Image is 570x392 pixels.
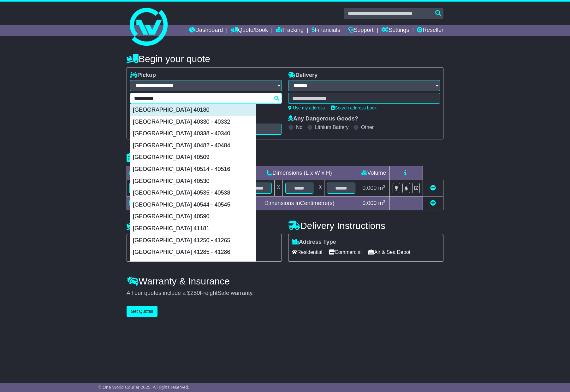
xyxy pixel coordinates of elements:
[130,151,256,163] div: [GEOGRAPHIC_DATA] 40509
[130,258,256,270] div: [GEOGRAPHIC_DATA] 41292 - 41297
[231,25,268,36] a: Quote/Book
[383,199,385,204] sup: 3
[296,124,302,130] label: No
[130,211,256,223] div: [GEOGRAPHIC_DATA] 40590
[315,124,349,130] label: Lithium Battery
[362,200,377,206] span: 0.000
[127,152,206,163] h4: Package details |
[240,166,358,180] td: Dimensions (L x W x H)
[130,235,256,247] div: [GEOGRAPHIC_DATA] 41250 - 41265
[331,105,377,110] a: Search address book
[361,124,374,130] label: Other
[130,116,256,128] div: [GEOGRAPHIC_DATA] 40330 - 40332
[240,196,358,210] td: Dimensions in Centimetre(s)
[130,72,156,79] label: Pickup
[274,180,282,196] td: x
[130,246,256,258] div: [GEOGRAPHIC_DATA] 41285 - 41286
[190,290,200,296] span: 250
[378,185,385,191] span: m
[130,140,256,152] div: [GEOGRAPHIC_DATA] 40482 - 40484
[417,25,443,36] a: Reseller
[189,25,223,36] a: Dashboard
[381,25,409,36] a: Settings
[130,175,256,187] div: [GEOGRAPHIC_DATA] 40530
[130,93,282,104] typeahead: Please provide city
[130,223,256,235] div: [GEOGRAPHIC_DATA] 41181
[430,200,436,206] a: Add new item
[288,105,325,110] a: Use my address
[130,128,256,140] div: [GEOGRAPHIC_DATA] 40338 - 40340
[130,199,256,211] div: [GEOGRAPHIC_DATA] 40544 - 40545
[98,385,189,390] span: © One World Courier 2025. All rights reserved.
[358,166,389,180] td: Volume
[127,196,180,210] td: Total
[127,220,282,231] h4: Pickup Instructions
[130,104,256,116] div: [GEOGRAPHIC_DATA] 40180
[316,180,324,196] td: x
[292,247,322,257] span: Residential
[127,306,157,317] button: Get Quotes
[329,247,361,257] span: Commercial
[292,239,336,246] label: Address Type
[130,163,256,175] div: [GEOGRAPHIC_DATA] 40514 - 40516
[312,25,340,36] a: Financials
[362,185,377,191] span: 0.000
[130,187,256,199] div: [GEOGRAPHIC_DATA] 40535 - 40538
[127,54,443,64] h4: Begin your quote
[288,72,318,79] label: Delivery
[383,184,385,189] sup: 3
[430,185,436,191] a: Remove this item
[288,220,443,231] h4: Delivery Instructions
[127,166,180,180] td: Type
[127,290,443,297] div: All our quotes include a $ FreightSafe warranty.
[276,25,304,36] a: Tracking
[288,115,358,122] label: Any Dangerous Goods?
[378,200,385,206] span: m
[127,276,443,286] h4: Warranty & Insurance
[368,247,411,257] span: Air & Sea Depot
[348,25,373,36] a: Support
